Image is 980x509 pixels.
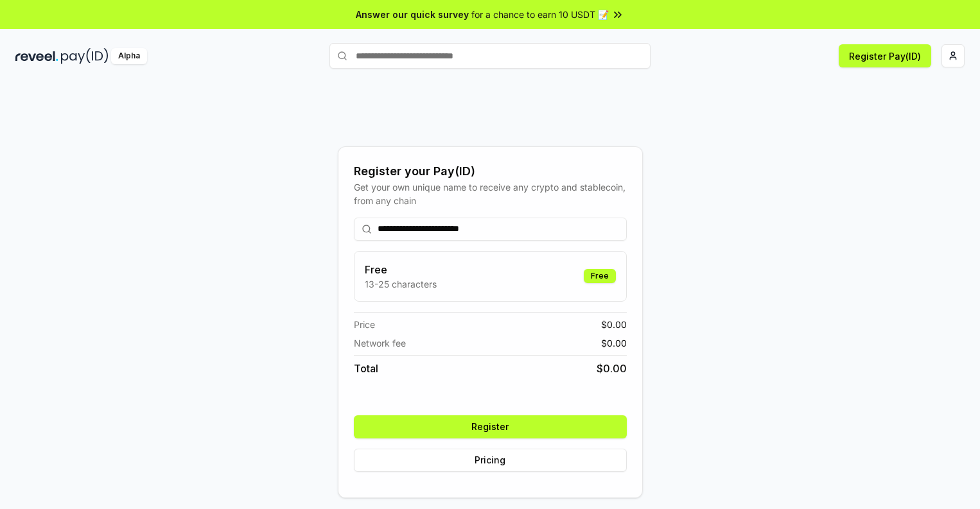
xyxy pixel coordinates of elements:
[356,8,469,21] span: Answer our quick survey
[354,415,627,438] button: Register
[111,48,147,64] div: Alpha
[601,318,627,331] span: $ 0.00
[584,269,616,283] div: Free
[15,48,58,64] img: reveel_dark
[354,336,406,350] span: Network fee
[354,162,627,180] div: Register your Pay(ID)
[365,262,437,277] h3: Free
[354,361,378,376] span: Total
[354,180,627,207] div: Get your own unique name to receive any crypto and stablecoin, from any chain
[601,336,627,350] span: $ 0.00
[839,44,931,67] button: Register Pay(ID)
[354,449,627,472] button: Pricing
[597,361,627,376] span: $ 0.00
[61,48,109,64] img: pay_id
[471,8,609,21] span: for a chance to earn 10 USDT 📝
[365,277,437,291] p: 13-25 characters
[354,318,375,331] span: Price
